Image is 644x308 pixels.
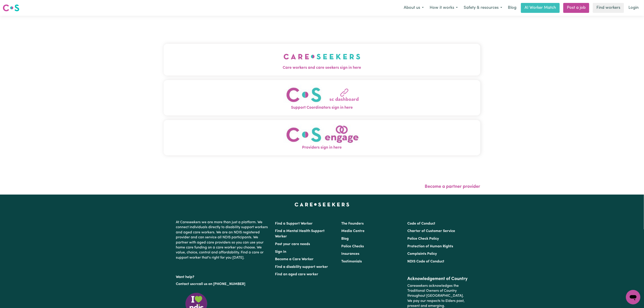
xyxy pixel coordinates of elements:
[626,290,640,304] iframe: Button to launch messaging window, conversation in progress
[275,257,314,261] a: Become a Care Worker
[197,282,245,286] a: call us on [PHONE_NUMBER]
[341,245,364,248] a: Police Checks
[275,250,286,254] a: Sign In
[407,237,439,241] a: Police Check Policy
[176,273,270,280] p: Want help?
[341,222,364,225] a: The Founders
[275,222,313,225] a: Find a Support Worker
[425,184,480,189] a: Become a partner provider
[427,3,461,13] button: How it works
[407,245,453,248] a: Protection of Human Rights
[164,145,480,151] span: Providers sign in here
[341,229,364,233] a: Media Centre
[407,252,437,256] a: Complaints Policy
[461,3,505,13] button: Safety & resources
[626,3,641,13] a: Login
[176,280,270,288] p: or
[164,105,480,111] span: Support Coordinators sign in here
[164,44,480,75] button: Care workers and care seekers sign in here
[164,120,480,155] button: Providers sign in here
[341,252,359,256] a: Insurances
[407,229,455,233] a: Charter of Customer Service
[521,3,560,13] a: AI Worker Match
[407,222,435,225] a: Code of Conduct
[164,65,480,71] span: Care workers and care seekers sign in here
[593,3,624,13] a: Find workers
[275,265,328,269] a: Find a disability support worker
[407,260,444,263] a: NDIS Code of Conduct
[275,273,319,276] a: Find an aged care worker
[176,218,270,262] p: At Careseekers we are more than just a platform. We connect individuals directly to disability su...
[3,3,19,13] a: Careseekers logo
[341,237,349,241] a: Blog
[275,242,310,246] a: Post your care needs
[407,276,468,282] h2: Acknowledgement of Country
[3,4,19,12] img: Careseekers logo
[341,260,362,263] a: Testimonials
[164,80,480,115] button: Support Coordinators sign in here
[505,3,519,13] a: Blog
[401,3,427,13] button: About us
[563,3,589,13] a: Post a job
[275,229,325,238] a: Find a Mental Health Support Worker
[295,203,349,206] a: Careseekers home page
[176,282,194,286] a: Contact us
